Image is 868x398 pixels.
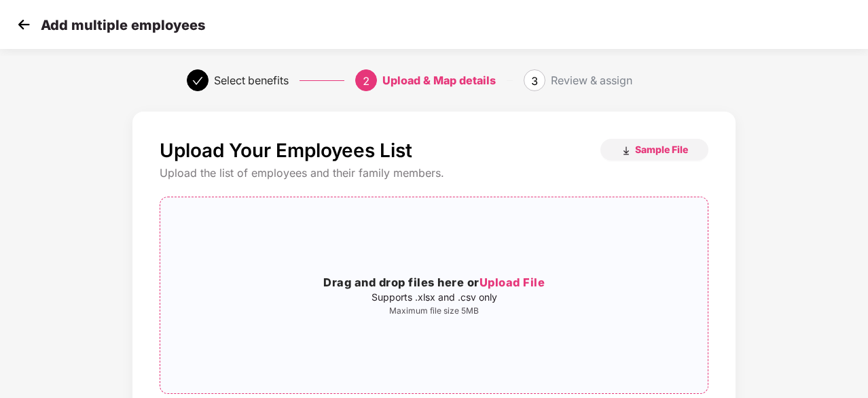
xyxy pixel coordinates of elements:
[192,76,203,86] span: check
[160,305,708,316] p: Maximum file size 5MB
[160,166,708,180] div: Upload the list of employees and their family members.
[160,274,708,292] h3: Drag and drop files here or
[621,146,632,156] img: download_icon
[160,292,708,303] p: Supports .xlsx and .csv only
[551,69,632,91] div: Review & assign
[382,69,496,91] div: Upload & Map details
[14,14,34,35] img: svg+xml;base64,PHN2ZyB4bWxucz0iaHR0cDovL3d3dy53My5vcmcvMjAwMC9zdmciIHdpZHRoPSIzMCIgaGVpZ2h0PSIzMC...
[160,139,412,162] p: Upload Your Employees List
[160,197,708,393] span: Drag and drop files here orUpload FileSupports .xlsx and .csv onlyMaximum file size 5MB
[531,74,538,88] span: 3
[600,139,708,161] button: Sample File
[41,17,205,33] p: Add multiple employees
[214,69,289,91] div: Select benefits
[480,276,545,289] span: Upload File
[635,143,688,156] span: Sample File
[363,74,369,88] span: 2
